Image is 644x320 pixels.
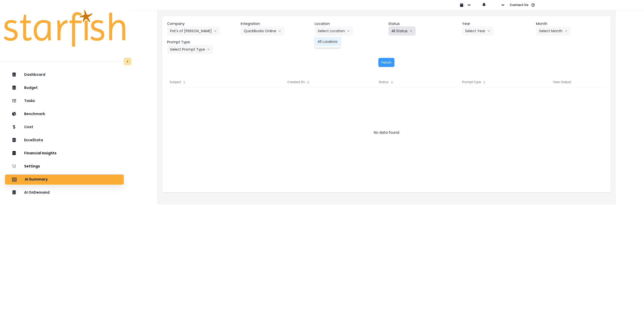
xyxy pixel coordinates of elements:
svg: arrow down line [214,28,217,33]
div: Status [343,77,430,87]
svg: arrow down line [410,28,413,33]
p: Cost [24,125,33,129]
button: Financial Insights [5,148,124,158]
header: Year [462,21,532,26]
svg: sort [306,80,310,84]
button: Settings [5,161,124,171]
ul: Select Locationarrow down line [315,35,341,48]
p: ExcelData [24,138,43,142]
p: Tasks [24,99,35,103]
p: Budget [24,86,38,90]
button: Budget [5,83,124,93]
svg: sort [482,80,486,84]
svg: arrow down line [278,28,281,33]
div: Created On [255,77,343,87]
svg: sort [390,80,394,84]
header: Status [388,21,458,26]
svg: arrow down line [347,28,350,33]
button: Benchmark [5,109,124,119]
span: All Locations [318,39,338,44]
header: Company [167,21,237,26]
button: Pat's of [PERSON_NAME]arrow down line [167,26,220,35]
header: Location [315,21,384,26]
p: Benchmark [24,112,45,116]
button: Select Locationarrow down line [315,26,353,35]
button: Select Prompt Typearrow down line [167,45,213,54]
button: Select Yeararrow down line [462,26,493,35]
button: Cost [5,122,124,132]
svg: arrow down line [207,47,210,52]
button: Tasks [5,96,124,106]
header: Integration [241,21,310,26]
button: Fetch [378,58,394,67]
svg: arrow left line [565,28,568,33]
div: View Output [518,77,606,87]
div: Subject [167,77,255,87]
svg: arrow down line [487,28,490,33]
div: Prompt Type [430,77,518,87]
p: AI Summary [25,177,48,182]
div: No data found [167,127,606,137]
button: AI OnDemand [5,188,124,198]
button: All Statusarrow down line [388,26,416,35]
header: Prompt Type [167,40,237,45]
p: AI OnDemand [24,190,50,195]
svg: sort [182,80,186,84]
button: Select Montharrow left line [536,26,571,35]
button: ExcelData [5,135,124,145]
button: QuickBooks Onlinearrow down line [241,26,284,35]
p: Dashboard [24,73,45,77]
button: AI Summary [5,174,124,185]
button: Dashboard [5,70,124,80]
header: Month [536,21,606,26]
